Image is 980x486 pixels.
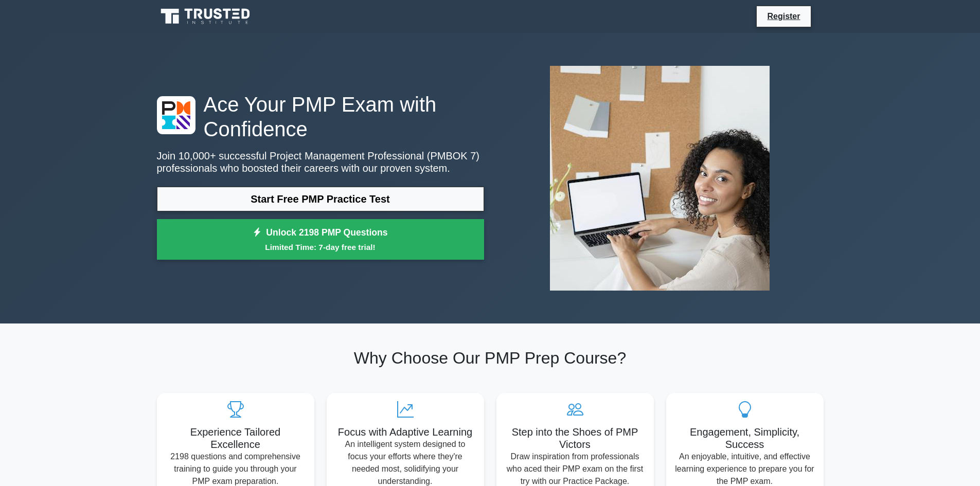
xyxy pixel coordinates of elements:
[674,426,815,451] h5: Engagement, Simplicity, Success
[157,150,484,174] p: Join 10,000+ successful Project Management Professional (PMBOK 7) professionals who boosted their...
[157,348,824,368] h2: Why Choose Our PMP Prep Course?
[157,219,484,260] a: Unlock 2198 PMP QuestionsLimited Time: 7-day free trial!
[761,10,806,23] a: Register
[335,426,476,438] h5: Focus with Adaptive Learning
[165,426,306,451] h5: Experience Tailored Excellence
[505,426,646,451] h5: Step into the Shoes of PMP Victors
[170,241,471,253] small: Limited Time: 7-day free trial!
[157,92,484,141] h1: Ace Your PMP Exam with Confidence
[157,187,484,211] a: Start Free PMP Practice Test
